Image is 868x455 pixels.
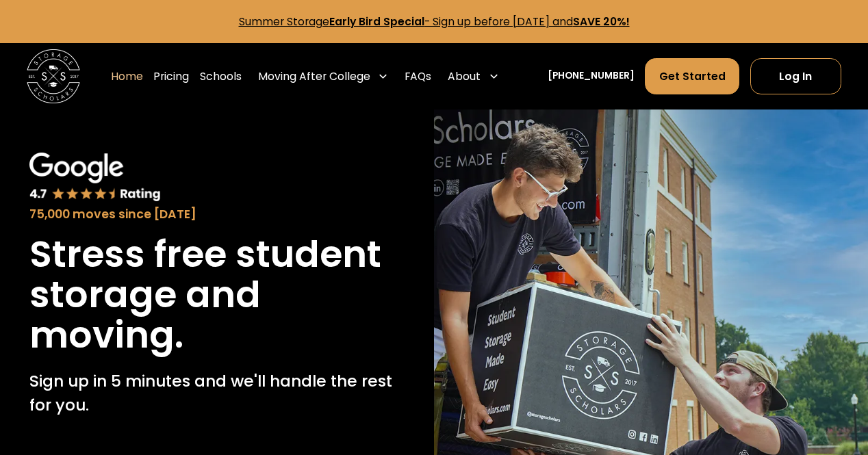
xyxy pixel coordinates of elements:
[253,57,394,95] div: Moving After College
[448,68,481,84] div: About
[29,153,161,203] img: Google 4.7 star rating
[200,57,242,95] a: Schools
[27,49,80,103] img: Storage Scholars main logo
[405,57,431,95] a: FAQs
[239,14,630,29] a: Summer StorageEarly Bird Special- Sign up before [DATE] andSAVE 20%!
[329,14,424,29] strong: Early Bird Special
[111,57,143,95] a: Home
[153,57,189,95] a: Pricing
[29,205,404,223] div: 75,000 moves since [DATE]
[29,234,404,355] h1: Stress free student storage and moving.
[548,69,635,83] a: [PHONE_NUMBER]
[645,58,739,94] a: Get Started
[29,369,404,417] p: Sign up in 5 minutes and we'll handle the rest for you.
[750,58,841,94] a: Log In
[573,14,630,29] strong: SAVE 20%!
[442,57,505,95] div: About
[258,68,370,84] div: Moving After College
